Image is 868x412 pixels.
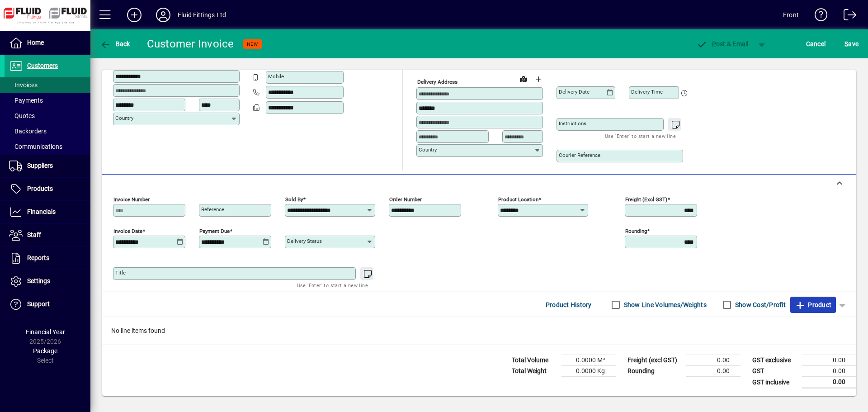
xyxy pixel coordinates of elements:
[27,39,44,46] span: Home
[285,196,303,203] mat-label: Sold by
[268,73,284,80] mat-label: Mobile
[389,196,422,203] mat-label: Order number
[842,36,861,52] button: Save
[5,293,90,316] a: Support
[27,277,50,284] span: Settings
[9,143,62,150] span: Communications
[27,231,41,238] span: Staff
[748,366,802,377] td: GST
[287,238,322,244] mat-label: Delivery status
[115,270,126,276] mat-label: Title
[507,366,561,377] td: Total Weight
[546,298,592,312] span: Product History
[808,2,828,31] a: Knowledge Base
[696,40,749,47] span: ost & Email
[686,355,741,366] td: 0.00
[199,228,230,234] mat-label: Payment due
[27,300,50,308] span: Support
[27,208,56,215] span: Financials
[98,36,132,52] button: Back
[27,185,53,192] span: Products
[837,2,857,31] a: Logout
[795,298,831,312] span: Product
[247,41,258,47] span: NEW
[5,224,90,246] a: Staff
[844,40,848,47] span: S
[802,377,856,388] td: 0.00
[27,162,53,169] span: Suppliers
[120,7,149,23] button: Add
[100,40,130,47] span: Back
[5,178,90,200] a: Products
[625,228,647,234] mat-label: Rounding
[5,123,90,139] a: Backorders
[9,97,43,104] span: Payments
[559,89,590,95] mat-label: Delivery date
[542,297,595,313] button: Product History
[783,8,799,22] div: Front
[733,300,786,309] label: Show Cost/Profit
[297,280,368,290] mat-hint: Use 'Enter' to start a new line
[802,355,856,366] td: 0.00
[5,108,90,123] a: Quotes
[5,93,90,108] a: Payments
[561,366,616,377] td: 0.0000 Kg
[623,366,686,377] td: Rounding
[748,377,802,388] td: GST inclusive
[498,196,538,203] mat-label: Product location
[9,81,38,89] span: Invoices
[507,355,561,366] td: Total Volume
[5,270,90,293] a: Settings
[115,115,133,121] mat-label: Country
[561,355,616,366] td: 0.0000 M³
[605,131,676,141] mat-hint: Use 'Enter' to start a new line
[33,347,57,355] span: Package
[559,120,586,127] mat-label: Instructions
[26,328,65,336] span: Financial Year
[804,36,828,52] button: Cancel
[625,196,667,203] mat-label: Freight (excl GST)
[201,206,224,213] mat-label: Reference
[631,89,663,95] mat-label: Delivery time
[516,71,531,86] a: View on map
[178,8,226,22] div: Fluid Fittings Ltd
[5,247,90,270] a: Reports
[5,155,90,177] a: Suppliers
[844,37,859,51] span: ave
[712,40,716,47] span: P
[113,196,150,203] mat-label: Invoice number
[5,139,90,154] a: Communications
[622,300,707,309] label: Show Line Volumes/Weights
[5,32,90,54] a: Home
[9,128,47,135] span: Backorders
[149,7,178,23] button: Profile
[790,297,836,313] button: Product
[559,152,600,158] mat-label: Courier Reference
[806,37,826,51] span: Cancel
[90,36,140,52] app-page-header-button: Back
[147,37,234,51] div: Customer Invoice
[9,112,35,119] span: Quotes
[419,147,437,153] mat-label: Country
[748,355,802,366] td: GST exclusive
[27,254,49,261] span: Reports
[692,36,753,52] button: Post & Email
[27,62,58,69] span: Customers
[102,317,856,345] div: No line items found
[5,77,90,93] a: Invoices
[686,366,741,377] td: 0.00
[113,228,142,234] mat-label: Invoice date
[5,201,90,223] a: Financials
[531,72,545,86] button: Choose address
[623,355,686,366] td: Freight (excl GST)
[802,366,856,377] td: 0.00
